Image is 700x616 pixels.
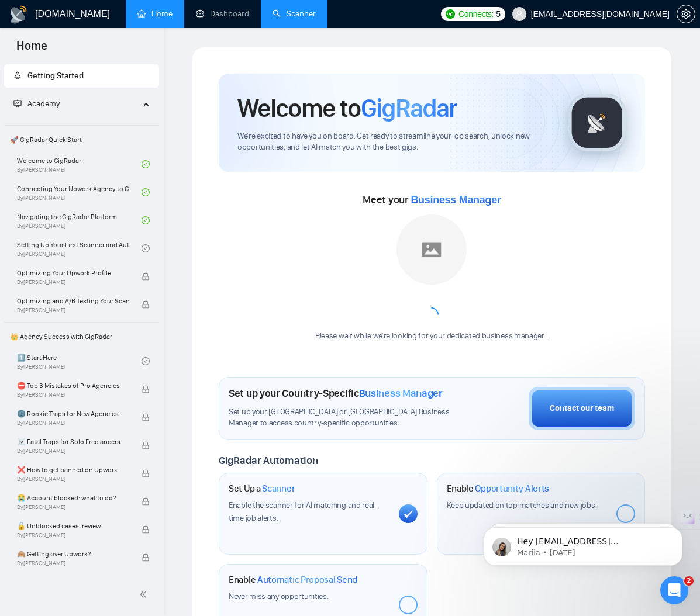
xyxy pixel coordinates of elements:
[17,307,129,314] span: By [PERSON_NAME]
[142,272,150,281] span: lock
[17,548,129,560] span: 🙈 Getting over Upwork?
[677,9,695,19] span: setting
[17,464,129,476] span: ❌ How to get banned on Upwork
[142,413,150,421] span: lock
[677,9,695,19] a: setting
[17,295,129,307] span: Optimizing and A/B Testing Your Scanner for Better Results
[458,8,494,20] span: Connects:
[142,525,150,534] span: lock
[17,492,129,504] span: 😭 Account blocked: what to do?
[17,179,142,205] a: Connecting Your Upwork Agency to GigRadarBy[PERSON_NAME]
[257,574,357,586] span: Automatic Proposal Send
[229,387,443,400] h1: Set up your Country-Specific
[13,99,22,108] span: fund-projection-screen
[17,408,129,420] span: 🌚 Rookie Traps for New Agencies
[17,420,129,427] span: By [PERSON_NAME]
[27,71,84,81] span: Getting Started
[237,92,457,124] h1: Welcome to
[17,380,129,392] span: ⛔ Top 3 Mistakes of Pro Agencies
[219,454,318,467] span: GigRadar Automation
[447,500,597,510] span: Keep updated on top matches and new jobs.
[5,325,158,348] span: 👑 Agency Success with GigRadar
[229,483,295,494] h1: Set Up a
[17,279,129,286] span: By [PERSON_NAME]
[262,483,295,494] span: Scanner
[13,71,22,79] span: rocket
[447,483,550,494] h1: Enable
[361,92,457,124] span: GigRadar
[660,576,688,604] iframe: Intercom live chat
[237,131,549,153] span: We're excited to have you on board. Get ready to streamline your job search, unlock new opportuni...
[17,151,142,177] a: Welcome to GigRadarBy[PERSON_NAME]
[17,207,142,233] a: Navigating the GigRadar PlatformBy[PERSON_NAME]
[137,9,173,19] a: homeHome
[529,387,635,430] button: Contact our team
[196,9,249,19] a: dashboardDashboard
[7,37,57,62] span: Home
[142,469,150,477] span: lock
[142,385,150,393] span: lock
[17,476,129,483] span: By [PERSON_NAME]
[568,94,626,152] img: gigradar-logo.png
[142,441,150,449] span: lock
[396,214,467,285] img: placeholder.png
[27,99,60,109] span: Academy
[229,407,470,429] span: Set up your [GEOGRAPHIC_DATA] or [GEOGRAPHIC_DATA] Business Manager to access country-specific op...
[17,392,129,399] span: By [PERSON_NAME]
[17,436,129,448] span: ☠️ Fatal Traps for Solo Freelancers
[4,64,159,88] li: Getting Started
[411,194,501,206] span: Business Manager
[496,8,501,20] span: 5
[363,193,501,206] span: Meet your
[229,574,357,586] h1: Enable
[142,357,150,365] span: check-circle
[142,497,150,506] span: lock
[142,188,150,196] span: check-circle
[677,5,695,23] button: setting
[466,503,700,584] iframe: Intercom notifications message
[17,504,129,511] span: By [PERSON_NAME]
[229,500,377,523] span: Enable the scanner for AI matching and real-time job alerts.
[142,300,150,309] span: lock
[17,448,129,455] span: By [PERSON_NAME]
[684,576,694,586] span: 2
[229,591,328,601] span: Never miss any opportunities.
[17,267,129,279] span: Optimizing Your Upwork Profile
[422,305,442,324] span: loading
[17,236,142,261] a: Setting Up Your First Scanner and Auto-BidderBy[PERSON_NAME]
[142,244,150,252] span: check-circle
[17,532,129,539] span: By [PERSON_NAME]
[17,520,129,532] span: 🔓 Unblocked cases: review
[5,128,158,151] span: 🚀 GigRadar Quick Start
[139,589,151,600] span: double-left
[17,348,142,374] a: 1️⃣ Start HereBy[PERSON_NAME]
[142,160,150,168] span: check-circle
[446,9,455,19] img: upwork-logo.png
[13,99,60,109] span: Academy
[359,387,443,400] span: Business Manager
[17,560,129,567] span: By [PERSON_NAME]
[475,483,549,494] span: Opportunity Alerts
[308,331,556,342] div: Please wait while we're looking for your dedicated business manager...
[142,553,150,562] span: lock
[9,5,28,24] img: logo
[142,216,150,224] span: check-circle
[550,402,614,415] div: Contact our team
[273,9,316,19] a: searchScanner
[515,10,523,18] span: user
